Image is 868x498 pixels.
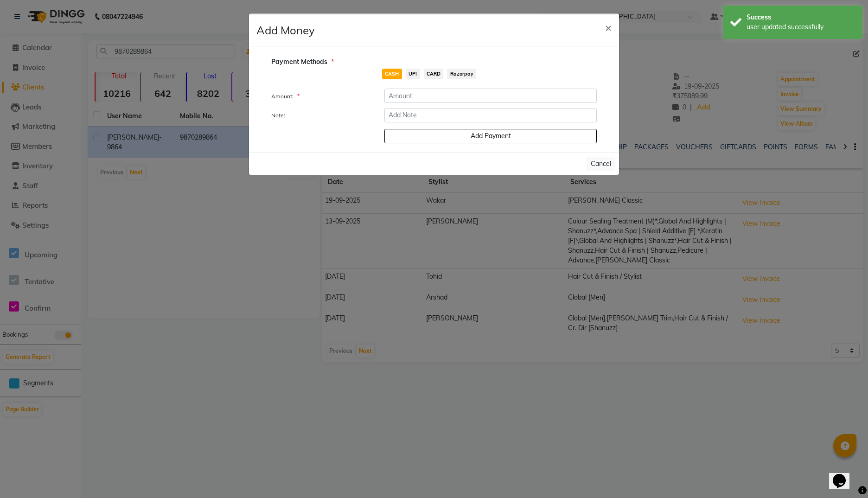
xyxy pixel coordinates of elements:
[384,89,597,103] input: Amount
[264,92,377,101] label: Amount:
[598,14,619,40] button: Close
[384,108,597,122] input: Add Note
[587,157,615,171] button: Cancel
[829,461,859,489] iframe: chat widget
[382,69,402,79] span: CASH
[424,69,444,79] span: CARD
[605,20,612,34] span: ×
[747,13,855,22] div: Success
[747,22,855,32] div: user updated successfully
[406,69,420,79] span: UPI
[271,57,334,67] span: Payment Methods
[256,22,315,38] h4: Add Money
[447,69,476,79] span: Razorpay
[264,111,377,120] label: Note:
